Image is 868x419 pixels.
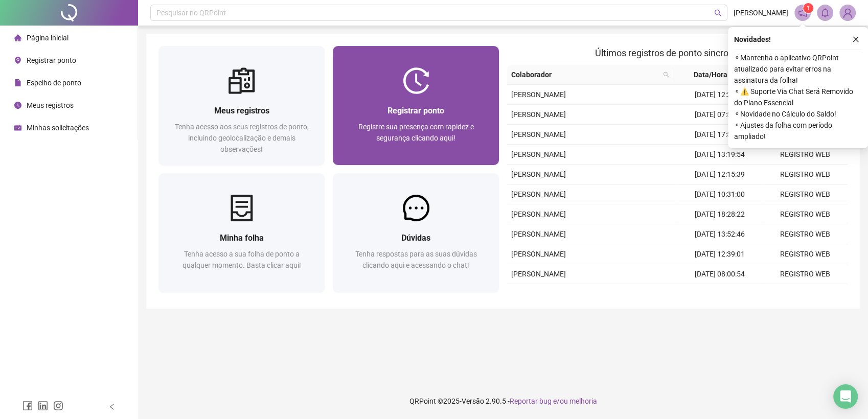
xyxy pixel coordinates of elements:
[763,145,848,165] td: REGISTRO WEB
[355,250,477,269] span: Tenha respostas para as suas dúvidas clicando aqui e acessando o chat!
[677,85,763,105] td: [DATE] 12:20:44
[158,173,325,292] a: Minha folhaTenha acesso a sua folha de ponto a qualquer momento. Basta clicar aqui!
[511,69,659,80] span: Colaborador
[677,204,763,224] td: [DATE] 18:28:22
[763,184,848,204] td: REGISTRO WEB
[214,106,269,115] span: Meus registros
[661,67,671,82] span: search
[763,165,848,184] td: REGISTRO WEB
[27,124,89,132] span: Minhas solicitações
[511,190,566,198] span: [PERSON_NAME]
[14,57,21,64] span: environment
[714,9,722,17] span: search
[677,145,763,165] td: [DATE] 13:19:54
[807,5,810,12] span: 1
[677,184,763,204] td: [DATE] 10:31:00
[677,224,763,244] td: [DATE] 13:52:46
[401,233,430,243] span: Dúvidas
[358,123,474,142] span: Registre sua presença com rapidez e segurança clicando aqui!
[820,8,830,17] span: bell
[833,384,858,409] div: Open Intercom Messenger
[175,123,309,153] span: Tenha acesso aos seus registros de ponto, incluindo geolocalização e demais observações!
[734,34,771,45] span: Novidades !
[803,3,813,13] sup: 1
[158,46,325,165] a: Meus registrosTenha acesso aos seus registros de ponto, incluindo geolocalização e demais observa...
[22,401,33,411] span: facebook
[27,56,76,64] span: Registrar ponto
[14,79,21,86] span: file
[677,244,763,264] td: [DATE] 12:39:01
[763,264,848,284] td: REGISTRO WEB
[511,90,566,99] span: [PERSON_NAME]
[852,36,859,43] span: close
[595,48,760,58] span: Últimos registros de ponto sincronizados
[511,170,566,178] span: [PERSON_NAME]
[511,230,566,238] span: [PERSON_NAME]
[182,250,301,269] span: Tenha acesso a sua folha de ponto a qualquer momento. Basta clicar aqui!
[511,130,566,138] span: [PERSON_NAME]
[27,101,74,109] span: Meus registros
[14,102,21,109] span: clock-circle
[677,284,763,304] td: [DATE] 17:48:50
[763,224,848,244] td: REGISTRO WEB
[38,401,48,411] span: linkedin
[108,403,116,410] span: left
[511,250,566,258] span: [PERSON_NAME]
[333,46,499,165] a: Registrar pontoRegistre sua presença com rapidez e segurança clicando aqui!
[734,7,788,18] span: [PERSON_NAME]
[734,108,862,120] span: ⚬ Novidade no Cálculo do Saldo!
[138,383,868,419] footer: QRPoint © 2025 - 2.90.5 -
[677,125,763,145] td: [DATE] 17:57:48
[763,204,848,224] td: REGISTRO WEB
[14,34,21,41] span: home
[763,284,848,304] td: REGISTRO WEB
[387,106,444,115] span: Registrar ponto
[798,8,807,17] span: notification
[53,401,63,411] span: instagram
[677,264,763,284] td: [DATE] 08:00:54
[510,397,597,405] span: Reportar bug e/ou melhoria
[14,124,21,131] span: schedule
[677,105,763,125] td: [DATE] 07:58:12
[27,79,81,87] span: Espelho de ponto
[663,72,669,78] span: search
[511,150,566,158] span: [PERSON_NAME]
[511,110,566,119] span: [PERSON_NAME]
[734,120,862,142] span: ⚬ Ajustes da folha com período ampliado!
[677,69,744,80] span: Data/Hora
[763,244,848,264] td: REGISTRO WEB
[220,233,264,243] span: Minha folha
[462,397,484,405] span: Versão
[677,165,763,184] td: [DATE] 12:15:39
[673,65,756,85] th: Data/Hora
[734,86,862,108] span: ⚬ ⚠️ Suporte Via Chat Será Removido do Plano Essencial
[734,52,862,86] span: ⚬ Mantenha o aplicativo QRPoint atualizado para evitar erros na assinatura da folha!
[840,5,855,20] img: 90389
[333,173,499,292] a: DúvidasTenha respostas para as suas dúvidas clicando aqui e acessando o chat!
[511,210,566,218] span: [PERSON_NAME]
[27,34,68,42] span: Página inicial
[511,270,566,278] span: [PERSON_NAME]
